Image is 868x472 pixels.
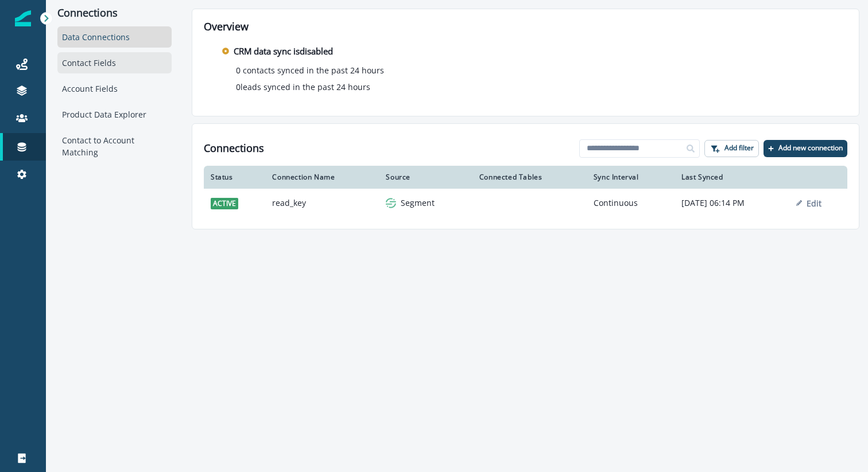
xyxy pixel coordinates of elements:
h2: Overview [204,21,847,33]
div: Sync Interval [594,173,668,182]
p: Segment [401,197,435,209]
div: Status [211,173,258,182]
p: Edit [807,198,821,209]
button: Add filter [704,140,759,157]
div: Contact to Account Matching [57,130,172,163]
p: Add filter [724,144,754,152]
span: active [211,198,238,209]
p: 0 leads synced in the past 24 hours [236,81,370,93]
img: Inflection [15,10,31,26]
div: Data Connections [57,26,172,48]
button: Edit [796,198,821,209]
p: [DATE] 06:14 PM [681,197,782,209]
p: Connections [57,7,172,19]
div: Contact Fields [57,52,172,73]
div: Account Fields [57,78,172,99]
a: activeread_keysegmentSegmentContinuous[DATE] 06:14 PMEdit [204,189,847,217]
div: Last Synced [681,173,782,182]
p: CRM data sync is disabled [234,45,333,58]
button: Add new connection [764,140,847,157]
div: Source [386,173,465,182]
div: Product Data Explorer [57,104,172,125]
div: Connection Name [272,173,372,182]
p: Add new connection [778,144,843,152]
p: 0 contacts synced in the past 24 hours [236,64,384,76]
div: Connected Tables [479,173,580,182]
td: Continuous [587,189,675,217]
img: segment [386,198,396,208]
td: read_key [265,189,379,217]
h1: Connections [204,142,264,155]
